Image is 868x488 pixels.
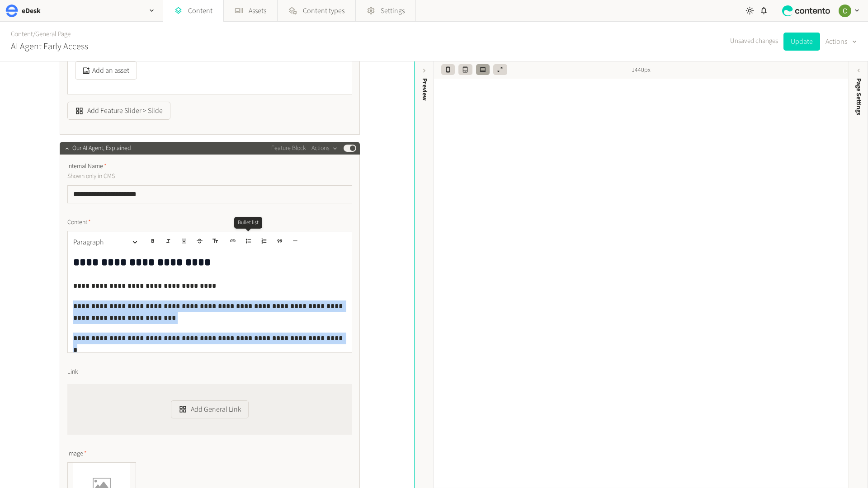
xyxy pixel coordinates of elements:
[11,29,33,39] a: Content
[303,5,344,16] span: Content types
[271,144,306,153] span: Feature Block
[35,29,71,39] a: General Page
[72,144,131,153] span: Our AI Agent, Explained
[67,449,87,459] span: Image
[67,162,107,171] span: Internal Name
[826,33,857,51] button: Actions
[22,5,41,16] h2: eDesk
[171,400,249,418] button: Add General Link
[70,233,142,251] button: Paragraph
[234,217,262,229] div: Bullet list
[11,40,88,53] h2: AI Agent Early Access
[632,66,651,75] span: 1440px
[381,5,405,16] span: Settings
[67,367,78,377] span: Link
[730,36,778,47] span: Unsaved changes
[839,5,851,17] img: Chloe Ryan
[854,78,863,115] span: Page Settings
[33,29,35,39] span: /
[75,61,137,80] button: Add an asset
[311,143,338,154] button: Actions
[67,218,91,227] span: Content
[420,78,429,101] div: Preview
[67,102,170,120] button: Add Feature Slider > Slide
[5,5,18,17] img: eDesk
[67,171,273,181] p: Shown only in CMS
[783,33,820,51] button: Update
